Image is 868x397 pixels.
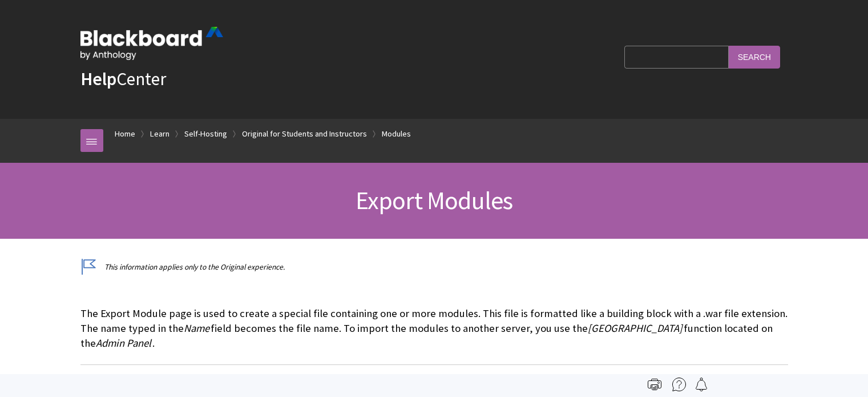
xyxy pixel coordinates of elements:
[80,67,166,90] a: HelpCenter
[672,378,686,391] img: More help
[729,46,780,68] input: Search
[80,27,223,60] img: Blackboard by Anthology
[588,322,683,335] span: [GEOGRAPHIC_DATA]
[242,127,367,141] a: Original for Students and Instructors
[115,127,135,141] a: Home
[150,127,169,141] a: Learn
[80,262,788,272] p: This information applies only to the Original experience.
[96,336,151,350] span: Admin Panel
[648,378,661,391] img: Print
[356,185,513,216] span: Export Modules
[184,322,209,335] span: Name
[695,378,708,391] img: Follow this page
[80,306,788,351] p: The Export Module page is used to create a special file containing one or more modules. This file...
[382,127,411,141] a: Modules
[184,127,227,141] a: Self-Hosting
[80,67,116,90] strong: Help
